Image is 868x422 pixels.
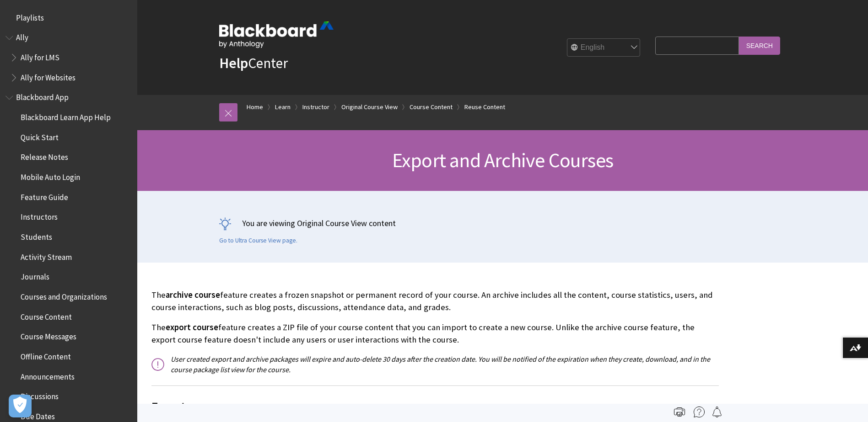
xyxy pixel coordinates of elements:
[219,54,288,72] a: HelpCenter
[151,322,719,345] p: The feature creates a ZIP file of your course content that you can import to create a new course....
[21,130,59,142] span: Quick Start
[410,101,453,113] a: Course Content
[219,21,334,48] img: Blackboard by Anthology
[21,110,111,122] span: Blackboard Learn App Help
[21,210,58,222] span: Instructors
[341,101,398,113] a: Original Course View
[5,30,132,85] nav: Book outline for Anthology Ally Help
[21,409,55,421] span: Due Dates
[21,269,49,282] span: Journals
[21,50,59,62] span: Ally for LMS
[21,289,107,301] span: Courses and Organizations
[151,397,719,416] span: Export a course
[674,406,685,417] img: Print
[151,354,719,375] p: User created export and archive packages will expire and auto-delete 30 days after the creation d...
[739,37,780,54] input: Search
[464,101,505,113] a: Reuse Content
[712,406,722,417] img: Follow this page
[275,101,291,113] a: Learn
[9,395,32,417] button: Open Preferences
[567,39,641,57] select: Site Language Selector
[247,101,263,113] a: Home
[219,237,297,245] a: Go to Ultra Course View page.
[21,309,72,322] span: Course Content
[219,217,787,229] p: You are viewing Original Course View content
[392,148,613,173] span: Export and Archive Courses
[21,369,75,381] span: Announcements
[16,90,69,102] span: Blackboard App
[151,289,719,313] p: The feature creates a frozen snapshot or permanent record of your course. An archive includes all...
[21,329,76,342] span: Course Messages
[21,229,52,242] span: Students
[21,389,59,401] span: Discussions
[16,10,44,22] span: Playlists
[302,101,329,113] a: Instructor
[21,169,80,182] span: Mobile Auto Login
[694,406,705,417] img: More help
[21,150,68,162] span: Release Notes
[219,54,248,72] strong: Help
[166,290,220,300] span: archive course
[5,10,132,26] nav: Book outline for Playlists
[21,190,68,202] span: Feature Guide
[16,30,28,42] span: Ally
[21,70,75,82] span: Ally for Websites
[21,249,72,262] span: Activity Stream
[21,349,71,361] span: Offline Content
[166,322,218,332] span: export course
